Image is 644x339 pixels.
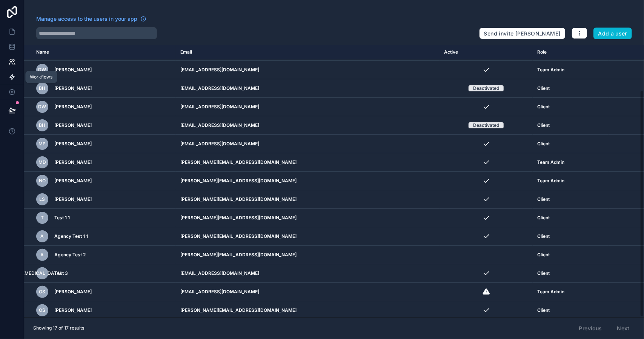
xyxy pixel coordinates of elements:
td: [PERSON_NAME][EMAIL_ADDRESS][DOMAIN_NAME] [176,153,440,172]
span: Showing 17 of 17 results [33,325,84,331]
span: MD [38,159,46,165]
td: [EMAIL_ADDRESS][DOMAIN_NAME] [176,116,440,135]
span: Test 3 [54,270,68,276]
td: [EMAIL_ADDRESS][DOMAIN_NAME] [176,61,440,79]
td: [EMAIL_ADDRESS][DOMAIN_NAME] [176,264,440,283]
span: [PERSON_NAME] [54,307,92,313]
span: Client [537,215,550,221]
span: [PERSON_NAME] [54,141,92,147]
td: [EMAIL_ADDRESS][DOMAIN_NAME] [176,283,440,301]
span: DW [38,67,46,73]
button: Send invite [PERSON_NAME] [479,28,566,40]
span: Client [537,196,550,202]
span: BH [39,85,46,91]
div: Deactivated [473,122,499,128]
th: Role [533,45,609,59]
span: Team Admin [537,67,564,73]
td: [PERSON_NAME][EMAIL_ADDRESS][DOMAIN_NAME] [176,190,440,209]
span: DW [38,104,46,110]
button: Add a user [593,28,632,40]
span: [PERSON_NAME] [54,67,92,73]
span: [PERSON_NAME] [54,104,92,110]
span: Client [537,233,550,239]
td: [EMAIL_ADDRESS][DOMAIN_NAME] [176,135,440,153]
span: Agency Test 1 1 [54,233,88,239]
span: Client [537,85,550,91]
span: Client [537,104,550,110]
span: Team Admin [537,159,564,165]
span: [PERSON_NAME] [54,85,92,91]
th: Name [24,45,176,59]
div: scrollable content [24,45,644,317]
span: Team Admin [537,289,564,295]
td: [EMAIL_ADDRESS][DOMAIN_NAME] [176,98,440,116]
td: [PERSON_NAME][EMAIL_ADDRESS][DOMAIN_NAME] [176,301,440,320]
span: BH [39,122,46,128]
span: Client [537,252,550,258]
span: NO [39,178,46,184]
a: Manage access to the users in your app [36,15,146,23]
span: A [41,233,44,239]
td: [PERSON_NAME][EMAIL_ADDRESS][DOMAIN_NAME] [176,227,440,246]
span: [PERSON_NAME] [54,178,92,184]
span: Client [537,122,550,128]
th: Active [440,45,533,59]
span: [PERSON_NAME] [54,289,92,295]
td: [PERSON_NAME][EMAIL_ADDRESS][DOMAIN_NAME] [176,209,440,227]
span: Agency Test 2 [54,252,86,258]
span: MP [39,141,46,147]
td: [PERSON_NAME][EMAIL_ADDRESS][DOMAIN_NAME] [176,246,440,264]
span: [PERSON_NAME] [54,122,92,128]
span: Test 1 1 [54,215,70,221]
span: [PERSON_NAME] [54,159,92,165]
span: Client [537,270,550,276]
div: Workflows [30,74,52,80]
th: Email [176,45,440,59]
span: LS [40,196,45,202]
span: A [41,252,44,258]
span: Manage access to the users in your app [36,15,137,23]
span: Team Admin [537,178,564,184]
span: Client [537,307,550,313]
span: OS [39,307,46,313]
div: Deactivated [473,85,499,91]
span: [MEDICAL_DATA] [23,270,61,276]
span: Client [537,141,550,147]
span: T [41,215,44,221]
td: [PERSON_NAME][EMAIL_ADDRESS][DOMAIN_NAME] [176,172,440,190]
td: [EMAIL_ADDRESS][DOMAIN_NAME] [176,79,440,98]
span: OS [39,289,46,295]
span: [PERSON_NAME] [54,196,92,202]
